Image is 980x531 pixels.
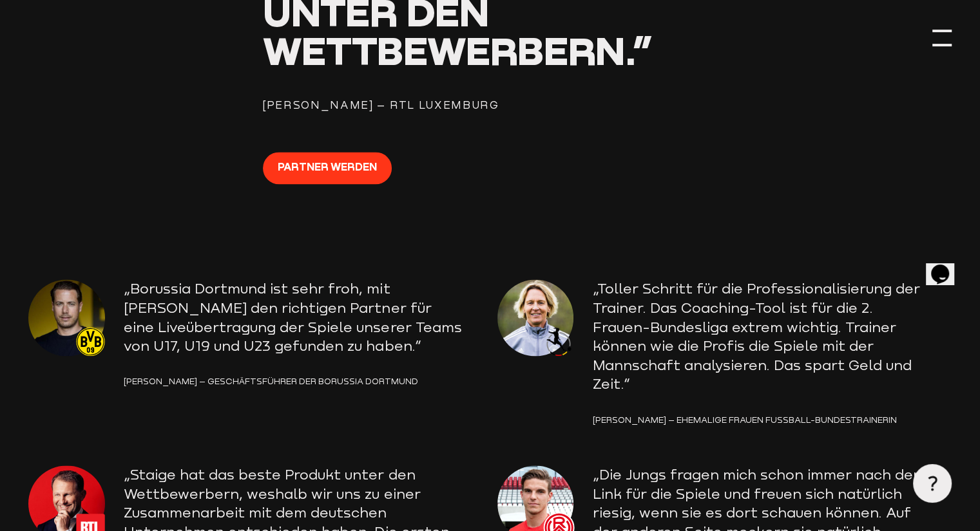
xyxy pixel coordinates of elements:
[124,279,483,355] p: „Borussia Dortmund ist sehr froh, mit [PERSON_NAME] den richtigen Partner für eine Liveübertragun...
[926,247,967,285] iframe: chat widget
[124,375,483,389] div: [PERSON_NAME] – Geschäftsführer der Borussia Dortmund
[278,159,377,176] span: Partner werden
[593,413,952,427] div: [PERSON_NAME] – Ehemalige Frauen Fußball-Bundestrainerin
[263,152,392,184] a: Partner werden
[540,322,578,360] img: logo_dfb-frauen-1.png
[72,322,110,360] img: logo_bvb.svg
[593,279,952,394] p: „Toller Schritt für die Professionalisierung der Trainer. Das Coaching-Tool ist für die 2. Frauen...
[263,97,717,114] div: [PERSON_NAME] – RTL Luxemburg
